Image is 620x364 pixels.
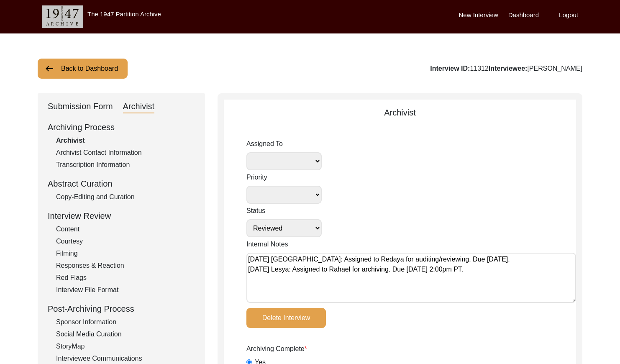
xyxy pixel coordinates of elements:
div: Archiving Process [48,121,195,133]
div: Transcription Information [56,160,195,170]
img: header-logo.png [42,5,83,28]
div: Interviewee Communications [56,354,195,364]
div: Archivist [224,106,576,119]
div: StoryMap [56,341,195,351]
div: Filming [56,249,195,259]
button: Back to Dashboard [38,59,128,79]
div: Post-Archiving Process [48,302,195,315]
div: Submission Form [48,100,113,113]
label: Archiving Complete [246,344,307,354]
label: Logout [559,10,578,20]
div: Archivist [123,100,155,113]
button: Delete Interview [246,308,326,328]
label: Internal Notes [246,239,288,249]
div: Social Media Curation [56,329,195,339]
img: arrow-left.png [44,64,54,74]
b: Interview ID: [430,65,470,72]
label: Assigned To [246,139,322,149]
b: Interviewee: [489,65,527,72]
div: Archivist Contact Information [56,148,195,158]
label: Status [246,206,322,216]
div: Red Flags [56,273,195,283]
label: Dashboard [508,10,539,20]
div: Sponsor Information [56,317,195,327]
div: Content [56,224,195,234]
div: Copy-Editing and Curation [56,192,195,202]
label: New Interview [459,10,498,20]
div: Interview File Format [56,285,195,295]
div: Responses & Reaction [56,261,195,271]
div: Abstract Curation [48,177,195,190]
div: 11312 [PERSON_NAME] [430,64,582,74]
div: Interview Review [48,210,195,222]
label: The 1947 Partition Archive [87,10,161,18]
div: Archivist [56,136,195,146]
label: Priority [246,172,322,182]
div: Courtesy [56,236,195,246]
